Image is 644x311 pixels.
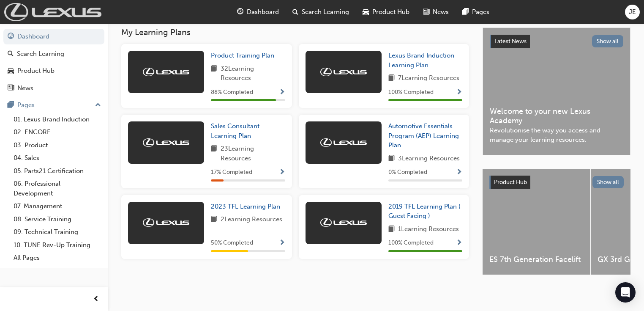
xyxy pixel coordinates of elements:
span: guage-icon [237,7,243,17]
a: Sales Consultant Learning Plan [211,121,285,140]
span: car-icon [8,67,14,75]
span: 1 Learning Resources [398,224,459,235]
a: search-iconSearch Learning [286,3,356,21]
a: car-iconProduct Hub [356,3,416,21]
span: Sales Consultant Learning Plan [211,122,259,140]
a: 2019 TFL Learning Plan ( Guest Facing ) [388,202,463,221]
a: 07. Management [10,200,104,213]
span: 17 % Completed [211,168,252,177]
span: 100 % Completed [388,238,434,248]
button: Show all [592,35,624,47]
button: Show Progress [279,238,285,248]
span: car-icon [363,7,369,17]
span: ES 7th Generation Facelift [489,255,584,264]
span: Product Training Plan [211,52,274,59]
a: 06. Professional Development [10,177,104,200]
span: prev-icon [93,294,99,305]
span: news-icon [423,7,429,17]
div: Search Learning [17,49,64,59]
span: 2023 TFL Learning Plan [211,203,280,210]
img: Trak [143,218,189,227]
a: 05. Parts21 Certification [10,165,104,178]
span: Search Learning [302,7,349,17]
div: Open Intercom Messenger [615,282,636,303]
button: Show Progress [279,87,285,98]
img: Trak [4,3,101,21]
a: Product Training Plan [211,51,278,61]
a: 03. Product [10,139,104,152]
button: JE [625,5,640,19]
span: book-icon [388,154,395,164]
span: 7 Learning Resources [398,73,459,84]
div: News [17,83,33,93]
span: Product Hub [372,7,409,17]
a: 10. TUNE Rev-Up Training [10,239,104,252]
h3: My Learning Plans [121,28,469,37]
div: Product Hub [17,66,55,76]
span: news-icon [8,85,14,92]
a: guage-iconDashboard [230,3,286,21]
a: Latest NewsShow all [490,35,623,48]
a: Lexus Brand Induction Learning Plan [388,51,463,70]
a: ES 7th Generation Facelift [483,169,590,275]
button: Show Progress [279,167,285,178]
span: News [433,7,449,17]
button: Show Progress [456,167,462,178]
img: Trak [320,138,367,147]
span: Show Progress [456,239,462,247]
div: Pages [17,100,35,110]
span: Lexus Brand Induction Learning Plan [388,52,454,69]
span: book-icon [388,73,395,84]
a: news-iconNews [416,3,456,21]
button: Show all [592,176,624,188]
a: 09. Technical Training [10,226,104,239]
button: Show Progress [456,87,462,98]
span: Automotive Essentials Program (AEP) Learning Plan [388,122,459,149]
span: book-icon [211,144,217,163]
a: Latest NewsShow allWelcome to your new Lexus AcademyRevolutionise the way you access and manage y... [483,28,630,155]
span: pages-icon [462,7,469,17]
span: 88 % Completed [211,88,253,97]
span: 100 % Completed [388,88,434,97]
span: Show Progress [456,169,462,176]
a: 2023 TFL Learning Plan [211,202,284,212]
span: Show Progress [279,239,285,247]
a: All Pages [10,251,104,264]
img: Trak [320,68,367,76]
button: Show Progress [456,238,462,248]
button: DashboardSearch LearningProduct HubNews [3,27,104,97]
span: 50 % Completed [211,238,253,248]
a: 01. Lexus Brand Induction [10,113,104,126]
button: Pages [3,97,104,113]
span: guage-icon [8,33,14,41]
span: book-icon [211,215,217,225]
span: 0 % Completed [388,168,427,177]
a: Automotive Essentials Program (AEP) Learning Plan [388,121,463,150]
span: 32 Learning Resources [221,64,285,83]
a: 04. Sales [10,151,104,165]
a: Dashboard [3,29,104,44]
span: 2019 TFL Learning Plan ( Guest Facing ) [388,203,461,220]
span: book-icon [388,224,395,235]
span: Dashboard [247,7,279,17]
a: 08. Service Training [10,213,104,226]
a: News [3,80,104,96]
span: Pages [472,7,489,17]
span: book-icon [211,64,217,83]
a: pages-iconPages [456,3,496,21]
span: search-icon [8,50,14,58]
img: Trak [320,218,367,227]
a: Product HubShow all [489,176,624,189]
a: 02. ENCORE [10,126,104,139]
span: Show Progress [279,169,285,176]
span: search-icon [292,7,298,17]
span: pages-icon [8,102,14,109]
span: Latest News [494,38,527,45]
span: 2 Learning Resources [221,215,282,225]
span: 23 Learning Resources [221,144,285,163]
span: Welcome to your new Lexus Academy [490,107,623,126]
span: up-icon [95,100,101,111]
span: Product Hub [494,179,527,186]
